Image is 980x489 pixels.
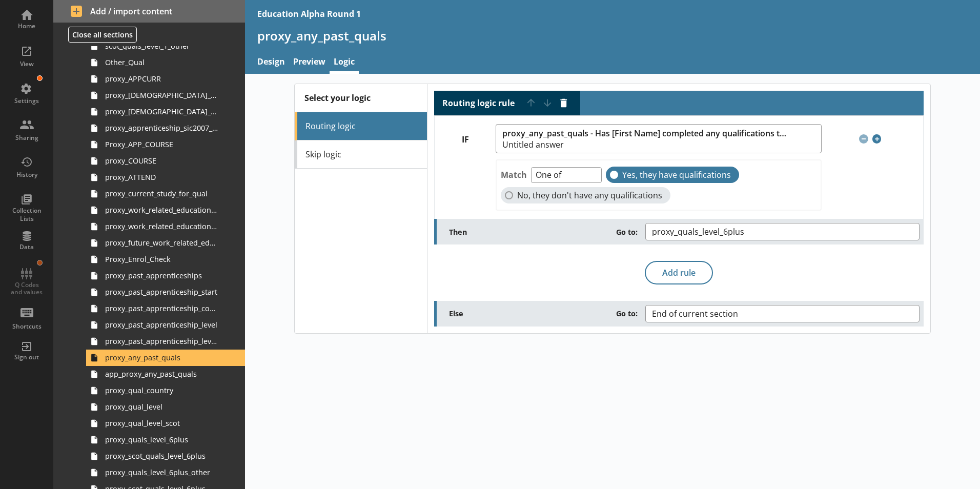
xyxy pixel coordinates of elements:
a: proxy_any_past_quals [86,350,245,366]
span: proxy_past_apprenticeships [105,271,219,280]
a: proxy_past_apprenticeship_start [86,284,245,300]
span: proxy_qual_level [105,402,219,412]
a: proxy_past_apprenticeships [86,268,245,284]
a: proxy_quals_level_6plus_other [86,464,245,481]
button: proxy_quals_level_6plus [645,223,920,240]
span: Go to: [616,227,638,237]
a: proxy_quals_level_6plus [86,432,245,448]
button: End of current section [645,305,920,322]
span: proxy_COURSE [105,156,219,166]
button: Close all sections [68,27,137,43]
span: proxy_future_work_related_education_3months [105,238,219,248]
a: Design [253,52,289,74]
span: proxy_any_past_quals - Has [First Name] completed any qualifications through school, college, uni... [502,129,788,138]
a: scot_quals_level_1_other [86,38,245,54]
a: proxy_current_study_for_qual [86,186,245,202]
span: proxy_ATTEND [105,172,219,182]
a: Preview [289,52,330,74]
div: Select your logic [295,84,427,112]
div: Sign out [9,353,45,361]
a: proxy_past_apprenticeship_level [86,317,245,333]
span: proxy_quals_level_6plus [105,435,219,444]
a: app_proxy_any_past_quals [86,366,245,382]
a: proxy_qual_level [86,399,245,415]
a: proxy_future_work_related_education_3months [86,235,245,251]
span: Proxy_Enrol_Check [105,254,219,264]
div: Sharing [9,134,45,142]
span: No, they don't have any qualifications [517,190,662,201]
span: proxy_work_related_education_4weeks [105,221,219,231]
button: Delete routing rule [556,95,572,111]
a: Skip logic [295,140,427,169]
span: proxy_past_apprenticeship_country [105,303,219,313]
span: Go to: [616,309,638,318]
div: Education Alpha Round 1 [257,8,361,19]
span: proxy_past_apprenticeship_level_scot [105,336,219,346]
a: proxy_APPCURR [86,71,245,87]
label: Routing logic rule [442,98,515,109]
a: Logic [330,52,359,74]
a: proxy_ATTEND [86,169,245,186]
span: proxy_work_related_education_3m [105,205,219,215]
span: Yes, they have qualifications [622,170,731,180]
label: Else [449,309,645,318]
span: proxy_qual_level_scot [105,418,219,428]
a: proxy_past_apprenticeship_level_scot [86,333,245,350]
span: proxy_past_apprenticeship_start [105,287,219,297]
a: proxy_apprenticeship_sic2007_industry [86,120,245,136]
a: proxy_scot_quals_level_6plus [86,448,245,464]
span: proxy_any_past_quals [105,353,219,362]
a: proxy_work_related_education_3m [86,202,245,218]
label: Then [449,227,645,237]
a: Proxy_APP_COURSE [86,136,245,153]
a: Proxy_Enrol_Check [86,251,245,268]
span: proxy_current_study_for_qual [105,189,219,198]
span: proxy_quals_level_6plus [652,228,761,236]
div: View [9,60,45,68]
span: proxy_[DEMOGRAPHIC_DATA]_main_job [105,90,219,100]
button: proxy_any_past_quals - Has [First Name] completed any qualifications through school, college, uni... [496,124,821,153]
span: proxy_scot_quals_level_6plus [105,451,219,461]
div: Home [9,22,45,30]
div: Shortcuts [9,322,45,331]
a: Other_Qual [86,54,245,71]
div: Settings [9,97,45,105]
div: Collection Lists [9,207,45,222]
span: End of current section [652,310,754,318]
h1: proxy_any_past_quals [257,28,968,44]
span: Untitled answer [502,140,788,149]
label: IF [435,134,496,145]
span: scot_quals_level_1_other [105,41,219,51]
span: Add / import content [71,6,228,17]
span: proxy_APPCURR [105,74,219,84]
a: proxy_[DEMOGRAPHIC_DATA]_soc2020_job_title [86,104,245,120]
span: app_proxy_any_past_quals [105,369,219,379]
span: Other_Qual [105,57,219,67]
a: proxy_[DEMOGRAPHIC_DATA]_main_job [86,87,245,104]
a: proxy_qual_country [86,382,245,399]
span: proxy_qual_country [105,385,219,395]
span: Proxy_APP_COURSE [105,139,219,149]
span: proxy_past_apprenticeship_level [105,320,219,330]
label: Match [501,169,527,180]
button: Add rule [645,261,713,284]
span: proxy_[DEMOGRAPHIC_DATA]_soc2020_job_title [105,107,219,116]
a: proxy_past_apprenticeship_country [86,300,245,317]
div: Data [9,243,45,251]
div: History [9,171,45,179]
span: proxy_quals_level_6plus_other [105,467,219,477]
span: proxy_apprenticeship_sic2007_industry [105,123,219,133]
a: proxy_qual_level_scot [86,415,245,432]
a: proxy_work_related_education_4weeks [86,218,245,235]
a: proxy_COURSE [86,153,245,169]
